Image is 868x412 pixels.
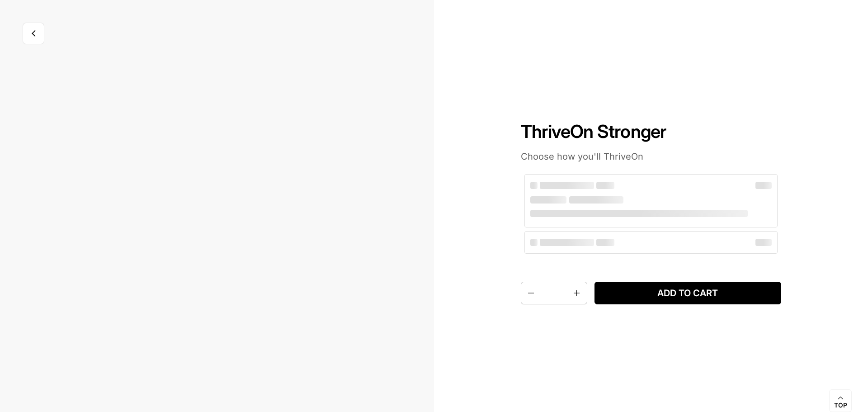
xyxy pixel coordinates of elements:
[834,402,847,410] span: Top
[594,282,781,304] button: Add to cart
[521,151,781,162] p: Choose how you'll ThriveOn
[569,282,587,304] button: Increase quantity
[602,288,774,299] span: Add to cart
[521,282,539,304] button: Decrease quantity
[521,121,781,142] h1: ThriveOn Stronger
